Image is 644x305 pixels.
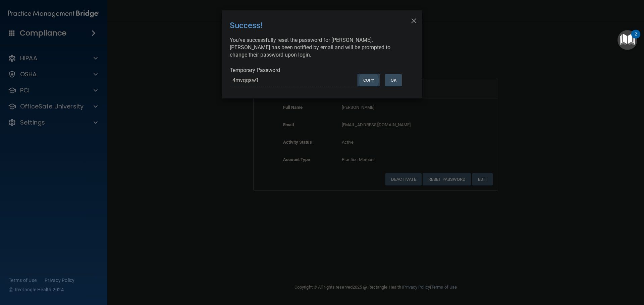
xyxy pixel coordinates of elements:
[385,74,402,86] button: OK
[411,13,417,26] span: ×
[358,74,380,86] button: COPY
[230,67,280,73] span: Temporary Password
[618,30,637,50] button: Open Resource Center, 2 new notifications
[230,16,387,35] div: Success!
[635,34,637,43] div: 2
[230,36,409,59] div: You've successfully reset the password for [PERSON_NAME]. [PERSON_NAME] has been notified by emai...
